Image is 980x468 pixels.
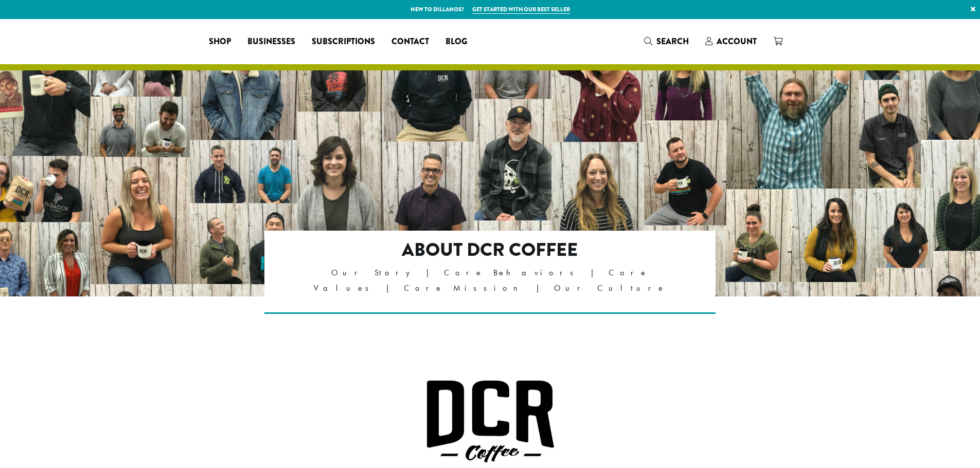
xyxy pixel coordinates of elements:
p: Our Story | Core Behaviors | Core Values | Core Mission | Our Culture [309,265,671,296]
a: Get started with our best seller [472,5,570,14]
span: Search [656,35,689,47]
h2: About DCR Coffee [309,239,671,261]
span: Blog [446,35,467,48]
a: Shop [201,33,239,50]
span: Businesses [247,35,295,48]
span: Shop [209,35,231,48]
span: Subscriptions [312,35,375,48]
span: Contact [391,35,429,48]
img: DCR Coffee Logo [426,380,555,463]
span: Account [717,35,757,47]
a: Search [636,33,697,50]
